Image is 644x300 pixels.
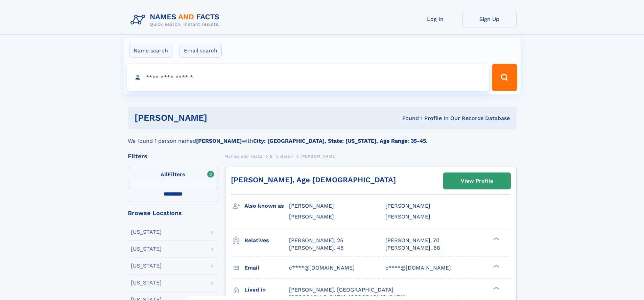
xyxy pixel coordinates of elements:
[492,236,500,241] div: ❯
[128,129,517,145] div: We found 1 person named with .
[280,154,293,159] span: Baron
[305,115,510,122] div: Found 1 Profile In Our Records Database
[135,114,305,122] h1: [PERSON_NAME]
[128,210,218,216] div: Browse Locations
[131,280,162,285] div: [US_STATE]
[161,171,168,178] span: All
[253,138,426,144] b: City: [GEOGRAPHIC_DATA], State: [US_STATE], Age Range: 35-45
[180,44,222,58] label: Email search
[244,200,289,212] h3: Also known as
[462,11,517,27] a: Sign Up
[289,237,343,244] a: [PERSON_NAME], 25
[408,11,462,27] a: Log In
[231,176,396,184] a: [PERSON_NAME], Age [DEMOGRAPHIC_DATA]
[492,286,500,290] div: ❯
[385,244,440,252] a: [PERSON_NAME], 68
[131,229,162,235] div: [US_STATE]
[301,154,337,159] span: [PERSON_NAME]
[244,262,289,274] h3: Email
[244,284,289,296] h3: Lived in
[385,213,430,220] span: [PERSON_NAME]
[289,213,334,220] span: [PERSON_NAME]
[289,244,343,252] a: [PERSON_NAME], 45
[196,138,242,144] b: [PERSON_NAME]
[289,286,393,293] span: [PERSON_NAME], [GEOGRAPHIC_DATA]
[270,152,273,160] a: B
[444,173,510,189] a: View Profile
[128,153,218,159] div: Filters
[244,235,289,246] h3: Relatives
[127,64,489,91] input: search input
[492,64,517,91] button: Search Button
[280,152,293,160] a: Baron
[128,167,218,183] label: Filters
[129,44,172,58] label: Name search
[492,264,500,268] div: ❯
[385,237,439,244] a: [PERSON_NAME], 70
[128,11,225,29] img: Logo Names and Facts
[131,263,162,269] div: [US_STATE]
[225,152,262,160] a: Names and Facts
[461,173,493,189] div: View Profile
[385,203,430,209] span: [PERSON_NAME]
[289,203,334,209] span: [PERSON_NAME]
[131,246,162,252] div: [US_STATE]
[270,154,273,159] span: B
